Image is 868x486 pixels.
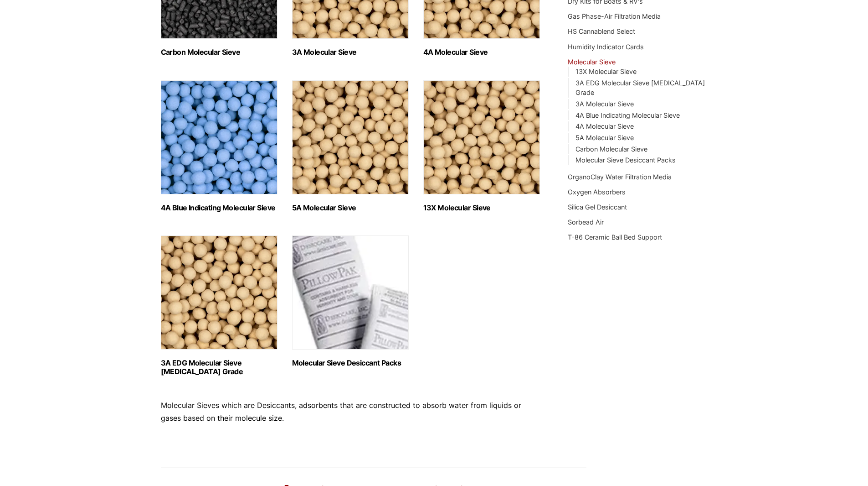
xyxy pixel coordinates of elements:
[575,145,647,153] a: Carbon Molecular Sieve
[161,235,277,350] img: 3A EDG Molecular Sieve Ethanol Grade
[575,79,705,97] a: 3A EDG Molecular Sieve [MEDICAL_DATA] Grade
[161,80,277,212] a: Visit product category 4A Blue Indicating Molecular Sieve
[292,235,409,367] a: Visit product category Molecular Sieve Desiccant Packs
[568,58,616,66] a: Molecular Sieve
[575,100,634,108] a: 3A Molecular Sieve
[423,204,540,212] h2: 13X Molecular Sieve
[161,80,277,194] img: 4A Blue Indicating Molecular Sieve
[575,111,680,119] a: 4A Blue Indicating Molecular Sieve
[568,27,635,35] a: HS Cannablend Select
[161,359,277,376] h2: 3A EDG Molecular Sieve [MEDICAL_DATA] Grade
[568,173,672,181] a: OrganoClay Water Filtration Media
[292,80,409,212] a: Visit product category 5A Molecular Sieve
[161,48,277,57] h2: Carbon Molecular Sieve
[161,204,277,212] h2: 4A Blue Indicating Molecular Sieve
[423,48,540,57] h2: 4A Molecular Sieve
[292,235,409,350] img: Molecular Sieve Desiccant Packs
[292,48,409,57] h2: 3A Molecular Sieve
[575,68,637,75] a: 13X Molecular Sieve
[423,80,540,212] a: Visit product category 13X Molecular Sieve
[575,134,634,141] a: 5A Molecular Sieve
[292,359,409,367] h2: Molecular Sieve Desiccant Packs
[568,203,627,211] a: Silica Gel Desiccant
[161,235,277,376] a: Visit product category 3A EDG Molecular Sieve Ethanol Grade
[575,122,634,130] a: 4A Molecular Sieve
[568,218,604,226] a: Sorbead Air
[568,43,644,51] a: Humidity Indicator Cards
[575,156,676,164] a: Molecular Sieve Desiccant Packs
[568,233,662,241] a: T-86 Ceramic Ball Bed Support
[568,12,661,20] a: Gas Phase-Air Filtration Media
[423,80,540,194] img: 13X Molecular Sieve
[292,80,409,194] img: 5A Molecular Sieve
[292,204,409,212] h2: 5A Molecular Sieve
[568,188,626,196] a: Oxygen Absorbers
[161,399,541,424] p: Molecular Sieves which are Desiccants, adsorbents that are constructed to absorb water from liqui...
